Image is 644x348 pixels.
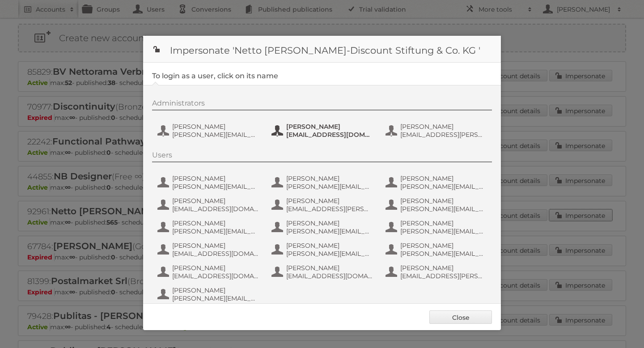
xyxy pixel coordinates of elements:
[286,242,373,250] span: [PERSON_NAME]
[429,310,492,324] a: Close
[172,294,259,302] span: [PERSON_NAME][EMAIL_ADDRESS][PERSON_NAME][DOMAIN_NAME]
[271,174,376,191] button: [PERSON_NAME] [PERSON_NAME][EMAIL_ADDRESS][PERSON_NAME][PERSON_NAME][DOMAIN_NAME]
[286,131,373,139] span: [EMAIL_ADDRESS][DOMAIN_NAME]
[385,263,490,281] button: [PERSON_NAME] [EMAIL_ADDRESS][PERSON_NAME][PERSON_NAME][DOMAIN_NAME]
[152,151,492,162] div: Users
[400,227,487,235] span: [PERSON_NAME][EMAIL_ADDRESS][PERSON_NAME][PERSON_NAME][DOMAIN_NAME]
[157,241,262,259] button: [PERSON_NAME] [EMAIL_ADDRESS][DOMAIN_NAME]
[172,286,259,294] span: [PERSON_NAME]
[172,272,259,280] span: [EMAIL_ADDRESS][DOMAIN_NAME]
[385,174,490,191] button: [PERSON_NAME] [PERSON_NAME][EMAIL_ADDRESS][PERSON_NAME][DOMAIN_NAME]
[286,219,373,227] span: [PERSON_NAME]
[286,174,373,182] span: [PERSON_NAME]
[385,122,490,140] button: [PERSON_NAME] [EMAIL_ADDRESS][PERSON_NAME][PERSON_NAME][DOMAIN_NAME]
[286,197,373,205] span: [PERSON_NAME]
[157,196,262,214] button: [PERSON_NAME] [EMAIL_ADDRESS][DOMAIN_NAME]
[385,218,490,236] button: [PERSON_NAME] [PERSON_NAME][EMAIL_ADDRESS][PERSON_NAME][PERSON_NAME][DOMAIN_NAME]
[172,242,259,250] span: [PERSON_NAME]
[400,182,487,191] span: [PERSON_NAME][EMAIL_ADDRESS][PERSON_NAME][DOMAIN_NAME]
[286,227,373,235] span: [PERSON_NAME][EMAIL_ADDRESS][PERSON_NAME][DOMAIN_NAME]
[385,241,490,259] button: [PERSON_NAME] [PERSON_NAME][EMAIL_ADDRESS][PERSON_NAME][PERSON_NAME][DOMAIN_NAME]
[157,263,262,281] button: [PERSON_NAME] [EMAIL_ADDRESS][DOMAIN_NAME]
[172,250,259,258] span: [EMAIL_ADDRESS][DOMAIN_NAME]
[400,123,487,131] span: [PERSON_NAME]
[286,123,373,131] span: [PERSON_NAME]
[172,219,259,227] span: [PERSON_NAME]
[172,123,259,131] span: [PERSON_NAME]
[286,264,373,272] span: [PERSON_NAME]
[286,272,373,280] span: [EMAIL_ADDRESS][DOMAIN_NAME]
[271,263,376,281] button: [PERSON_NAME] [EMAIL_ADDRESS][DOMAIN_NAME]
[400,174,487,182] span: [PERSON_NAME]
[172,174,259,182] span: [PERSON_NAME]
[400,250,487,258] span: [PERSON_NAME][EMAIL_ADDRESS][PERSON_NAME][PERSON_NAME][DOMAIN_NAME]
[400,264,487,272] span: [PERSON_NAME]
[157,218,262,236] button: [PERSON_NAME] [PERSON_NAME][EMAIL_ADDRESS][PERSON_NAME][PERSON_NAME][DOMAIN_NAME]
[152,99,492,110] div: Administrators
[152,72,278,80] legend: To login as a user, click on its name
[172,264,259,272] span: [PERSON_NAME]
[271,122,376,140] button: [PERSON_NAME] [EMAIL_ADDRESS][DOMAIN_NAME]
[400,219,487,227] span: [PERSON_NAME]
[157,122,262,140] button: [PERSON_NAME] [PERSON_NAME][EMAIL_ADDRESS][PERSON_NAME][DOMAIN_NAME]
[143,36,501,63] h1: Impersonate 'Netto [PERSON_NAME]-Discount Stiftung & Co. KG '
[172,182,259,191] span: [PERSON_NAME][EMAIL_ADDRESS][DOMAIN_NAME]
[271,218,376,236] button: [PERSON_NAME] [PERSON_NAME][EMAIL_ADDRESS][PERSON_NAME][DOMAIN_NAME]
[271,241,376,259] button: [PERSON_NAME] [PERSON_NAME][EMAIL_ADDRESS][DOMAIN_NAME]
[286,250,373,258] span: [PERSON_NAME][EMAIL_ADDRESS][DOMAIN_NAME]
[286,205,373,213] span: [EMAIL_ADDRESS][PERSON_NAME][PERSON_NAME][DOMAIN_NAME]
[157,174,262,191] button: [PERSON_NAME] [PERSON_NAME][EMAIL_ADDRESS][DOMAIN_NAME]
[172,131,259,139] span: [PERSON_NAME][EMAIL_ADDRESS][PERSON_NAME][DOMAIN_NAME]
[172,227,259,235] span: [PERSON_NAME][EMAIL_ADDRESS][PERSON_NAME][PERSON_NAME][DOMAIN_NAME]
[400,242,487,250] span: [PERSON_NAME]
[385,196,490,214] button: [PERSON_NAME] [PERSON_NAME][EMAIL_ADDRESS][PERSON_NAME][PERSON_NAME][DOMAIN_NAME]
[400,272,487,280] span: [EMAIL_ADDRESS][PERSON_NAME][PERSON_NAME][DOMAIN_NAME]
[172,197,259,205] span: [PERSON_NAME]
[157,285,262,303] button: [PERSON_NAME] [PERSON_NAME][EMAIL_ADDRESS][PERSON_NAME][DOMAIN_NAME]
[400,131,487,139] span: [EMAIL_ADDRESS][PERSON_NAME][PERSON_NAME][DOMAIN_NAME]
[271,196,376,214] button: [PERSON_NAME] [EMAIL_ADDRESS][PERSON_NAME][PERSON_NAME][DOMAIN_NAME]
[286,182,373,191] span: [PERSON_NAME][EMAIL_ADDRESS][PERSON_NAME][PERSON_NAME][DOMAIN_NAME]
[400,197,487,205] span: [PERSON_NAME]
[400,205,487,213] span: [PERSON_NAME][EMAIL_ADDRESS][PERSON_NAME][PERSON_NAME][DOMAIN_NAME]
[172,205,259,213] span: [EMAIL_ADDRESS][DOMAIN_NAME]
